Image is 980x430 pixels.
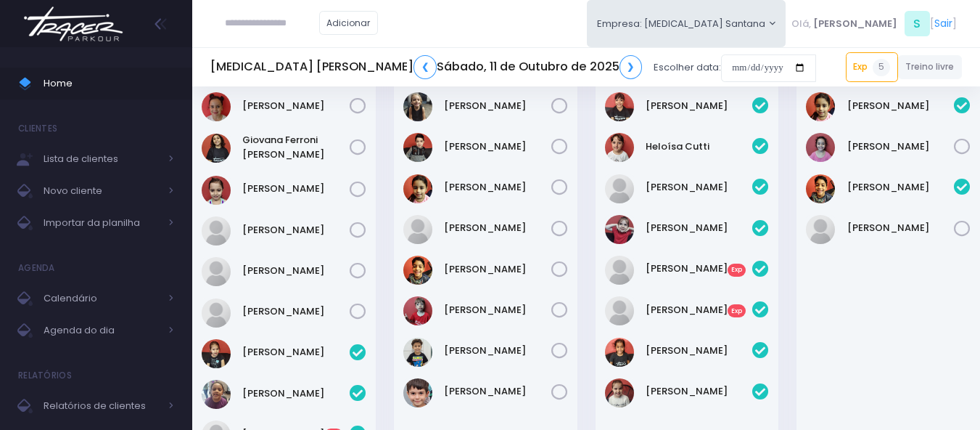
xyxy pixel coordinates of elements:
[934,16,952,31] a: Sair
[846,52,898,81] a: Exp5
[646,303,753,317] a: [PERSON_NAME]Exp
[403,133,432,162] img: Benicio Domingos Barbosa
[202,92,231,121] img: Ana Clara Rufino
[242,304,350,319] a: [PERSON_NAME]
[413,55,437,79] a: ❮
[605,174,634,203] img: Hope Harumi Yokota
[646,344,753,358] a: [PERSON_NAME]
[202,176,231,205] img: LAURA ORTIZ CAMPOS VIEIRA
[847,139,955,154] a: [PERSON_NAME]
[905,11,930,36] span: S
[444,384,551,399] a: [PERSON_NAME]
[242,386,350,401] a: [PERSON_NAME]
[18,361,72,390] h4: Relatórios
[444,221,551,235] a: [PERSON_NAME]
[806,215,835,244] img: Manuela Lopes Canova
[786,7,962,40] div: [ ]
[202,257,231,286] img: Manuela Lopes Canova
[847,221,955,235] a: [PERSON_NAME]
[898,55,963,79] a: Treino livre
[646,261,753,276] a: [PERSON_NAME]Exp
[202,299,231,328] img: Manuela Quintilio Gonçalves Silva
[646,99,753,113] a: [PERSON_NAME]
[242,182,350,196] a: [PERSON_NAME]
[403,338,432,367] img: Pedro Pereira Tercarioli
[202,380,231,409] img: Ana Clara Vicalvi DOliveira Lima
[242,223,350,238] a: [PERSON_NAME]
[210,51,816,84] div: Escolher data:
[403,256,432,285] img: Léo Sass Lopes
[847,180,955,195] a: [PERSON_NAME]
[806,174,835,203] img: Léo Sass Lopes
[44,397,160,415] span: Relatórios de clientes
[202,216,231,246] img: Laís Bacini Amorim
[791,17,811,31] span: Olá,
[605,92,634,121] img: Diana ferreira dos santos
[18,253,55,283] h4: Agenda
[605,338,634,367] img: Manuela Teixeira Isique
[813,17,897,31] span: [PERSON_NAME]
[646,221,753,235] a: [PERSON_NAME]
[646,180,753,195] a: [PERSON_NAME]
[403,296,432,325] img: Miguel Antunes Castilho
[44,289,160,308] span: Calendário
[44,214,160,232] span: Importar da planilha
[403,174,432,203] img: Helena Sass Lopes
[444,262,551,277] a: [PERSON_NAME]
[444,139,551,154] a: [PERSON_NAME]
[806,133,835,162] img: Isabella Palma Reis
[403,92,432,121] img: Arthur Amancio Baldasso
[242,264,350,278] a: [PERSON_NAME]
[605,378,634,407] img: Marcela Herdt Garisto
[242,133,350,161] a: Giovana Ferroni [PERSON_NAME]
[806,92,835,121] img: Helena Sass Lopes
[728,264,746,277] span: Exp
[605,215,634,244] img: Laís Silva de Mendonça
[242,345,350,360] a: [PERSON_NAME]
[44,150,160,169] span: Lista de clientes
[646,139,753,154] a: Heloísa Cutti
[444,99,551,113] a: [PERSON_NAME]
[646,384,753,399] a: [PERSON_NAME]
[605,296,634,325] img: Lívia Queiroz
[44,321,160,340] span: Agenda do dia
[202,134,231,163] img: Giovana Ferroni Gimenes de Almeida
[403,378,432,407] img: Thomás Capovilla Rodrigues
[403,215,432,244] img: Lucas Marques
[728,304,746,317] span: Exp
[444,344,551,358] a: [PERSON_NAME]
[444,180,551,195] a: [PERSON_NAME]
[44,74,174,93] span: Home
[202,339,231,368] img: Alice Silva de Mendonça
[210,55,642,79] h5: [MEDICAL_DATA] [PERSON_NAME] Sábado, 11 de Outubro de 2025
[242,99,350,113] a: [PERSON_NAME]
[605,256,634,285] img: Luísa kezam
[18,114,57,143] h4: Clientes
[619,55,643,79] a: ❯
[319,11,379,35] a: Adicionar
[44,182,160,200] span: Novo cliente
[444,303,551,317] a: [PERSON_NAME]
[605,133,634,162] img: Heloísa Cutti Iagalo
[847,99,955,113] a: [PERSON_NAME]
[873,59,890,76] span: 5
